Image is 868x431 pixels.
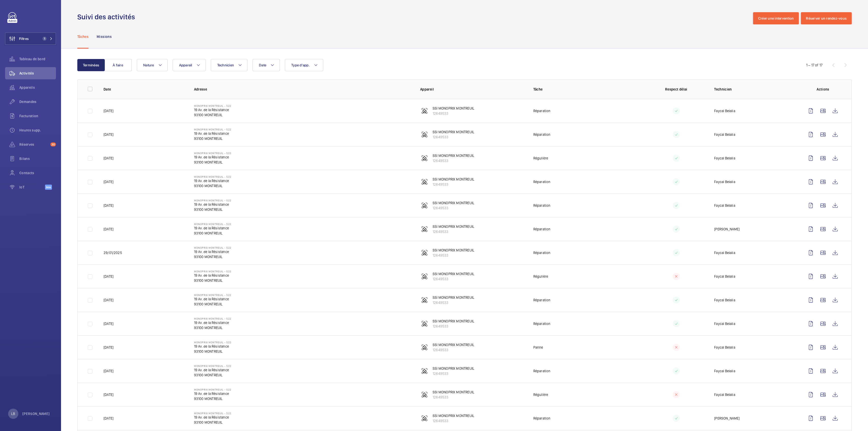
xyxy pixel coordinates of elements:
[173,59,206,71] button: Appareil
[104,416,113,421] p: [DATE]
[533,227,551,232] p: Réparation
[433,135,474,140] p: 12649533
[421,202,428,209] img: fire_alarm.svg
[805,87,841,92] p: Actions
[421,226,428,232] img: fire_alarm.svg
[194,296,231,302] p: 19 Av. de la Résistance
[194,249,231,254] p: 19 Av. de la Résistance
[194,152,231,155] p: MONOPRIX MONTREUIL - 522
[533,87,638,92] p: Tâche
[714,227,740,232] p: [PERSON_NAME]
[19,56,56,62] span: Tableau de bord
[194,388,231,391] p: MONOPRIX MONTREUIL - 522
[194,367,231,373] p: 19 Av. de la Résistance
[194,364,231,367] p: MONOPRIX MONTREUIL - 522
[77,59,105,71] button: Terminées
[433,271,474,276] p: SSI MONOPRIX MONTREUIL
[714,321,735,326] p: Faycal Belalia
[421,297,428,303] img: fire_alarm.svg
[533,321,551,326] p: Réparation
[22,411,50,416] p: [PERSON_NAME]
[217,63,234,67] span: Technicien
[433,413,474,418] p: SSI MONOPRIX MONTREUIL
[104,345,113,350] p: [DATE]
[433,158,474,163] p: 12649533
[533,203,551,208] p: Réparation
[19,71,56,76] span: Activités
[421,108,428,114] img: fire_alarm.svg
[194,293,231,296] p: MONOPRIX MONTREUIL - 522
[104,250,122,255] p: 29/01/2025
[194,341,231,344] p: MONOPRIX MONTREUIL - 522
[433,319,474,324] p: SSI MONOPRIX MONTREUIL
[194,226,231,231] p: 19 Av. de la Résistance
[533,179,551,184] p: Réparation
[19,99,56,104] span: Demandes
[421,321,428,327] img: fire_alarm.svg
[194,112,231,117] p: 93100 MONTREUIL
[433,224,474,229] p: SSI MONOPRIX MONTREUIL
[533,392,548,397] p: Régulière
[194,325,231,330] p: 93100 MONTREUIL
[714,132,735,137] p: Faycal Belalia
[104,179,113,184] p: [DATE]
[421,131,428,138] img: fire_alarm.svg
[421,250,428,256] img: fire_alarm.svg
[194,270,231,273] p: MONOPRIX MONTREUIL - 522
[433,248,474,253] p: SSI MONOPRIX MONTREUIL
[420,87,525,92] p: Appareil
[806,63,822,68] div: 1 – 17 of 17
[104,274,113,279] p: [DATE]
[194,199,231,202] p: MONOPRIX MONTREUIL - 522
[433,253,474,258] p: 12649533
[433,205,474,211] p: 12649533
[194,136,231,141] p: 93100 MONTREUIL
[179,63,192,67] span: Appareil
[194,391,231,396] p: 19 Av. de la Résistance
[194,222,231,226] p: MONOPRIX MONTREUIL - 522
[433,153,474,158] p: SSI MONOPRIX MONTREUIL
[533,416,551,421] p: Réparation
[97,34,112,39] p: Missions
[19,156,56,161] span: Bilans
[253,59,280,71] button: Date
[45,185,52,190] span: Beta
[194,231,231,236] p: 93100 MONTREUIL
[19,128,56,133] span: Heures supp.
[421,392,428,398] img: fire_alarm.svg
[194,254,231,259] p: 93100 MONTREUIL
[433,106,474,111] p: SSI MONOPRIX MONTREUIL
[433,111,474,116] p: 12649533
[753,12,799,24] button: Créer une intervention
[104,392,113,397] p: [DATE]
[433,342,474,347] p: SSI MONOPRIX MONTREUIL
[433,300,474,305] p: 12649533
[19,185,45,190] span: IoT
[714,392,735,397] p: Faycal Belalia
[42,37,47,41] span: 1
[194,396,231,401] p: 93100 MONTREUIL
[194,87,412,92] p: Adresse
[104,59,132,71] button: À faire
[77,34,89,39] p: Tâches
[714,368,735,374] p: Faycal Belalia
[714,203,735,208] p: Faycal Belalia
[104,227,113,232] p: [DATE]
[194,178,231,183] p: 19 Av. de la Résistance
[194,373,231,378] p: 93100 MONTREUIL
[104,132,113,137] p: [DATE]
[194,344,231,349] p: 19 Av. de la Résistance
[285,59,323,71] button: Type d'app.
[714,156,735,161] p: Faycal Belalia
[19,36,29,41] span: Filtres
[533,345,543,350] p: Panne
[104,108,113,113] p: [DATE]
[19,142,48,147] span: Réserves
[421,344,428,350] img: fire_alarm.svg
[211,59,248,71] button: Technicien
[194,160,231,165] p: 93100 MONTREUIL
[77,12,138,22] h1: Suivi des activités
[194,317,231,320] p: MONOPRIX MONTREUIL - 522
[104,321,113,326] p: [DATE]
[714,298,735,303] p: Faycal Belalia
